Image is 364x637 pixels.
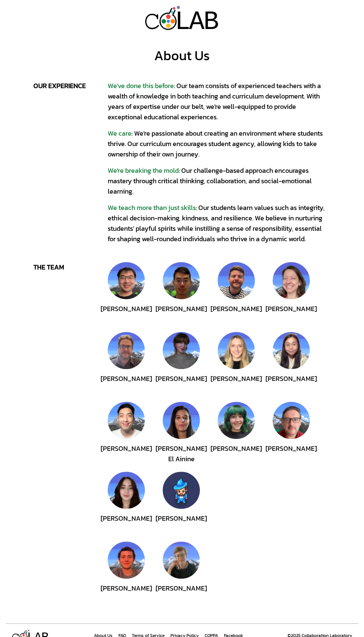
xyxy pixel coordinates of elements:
[273,402,310,466] button: Jeff Naqvi[PERSON_NAME]
[163,402,200,466] button: Sara Ahmar El Ainine[PERSON_NAME] El Ainine
[163,541,200,579] img: Keegan
[211,304,262,326] div: [PERSON_NAME]
[33,262,108,272] div: the team
[156,304,207,326] div: [PERSON_NAME]
[101,443,152,466] div: [PERSON_NAME]
[127,6,237,30] a: LAB
[156,513,207,536] div: [PERSON_NAME]
[108,262,145,326] button: Michael Chen[PERSON_NAME]
[108,402,145,466] button: Alex Ho[PERSON_NAME]
[273,402,310,439] img: Jeff Naqvi
[108,332,145,369] img: Eric Pilcher
[218,262,255,326] button: Nigel Coens[PERSON_NAME]
[108,203,331,244] div: : Our students learn values such as integrity, ethical decision-making, kindness, and resilience....
[108,541,145,605] button: Hudson[PERSON_NAME]
[163,332,200,369] img: Finn Blackmore
[156,374,207,396] div: [PERSON_NAME]
[108,128,131,138] span: We care
[108,203,196,213] span: We teach more than just skills
[163,472,200,509] img: James Morrissey
[108,128,331,159] div: : We're passionate about creating an environment where students thrive. Our curriculum encourages...
[101,513,152,536] div: [PERSON_NAME]
[211,443,262,466] div: [PERSON_NAME]
[108,541,145,579] img: Hudson
[108,81,331,122] div: : Our team consists of experienced teachers with a wealth of knowledge in both teaching and curri...
[189,6,205,38] div: A
[218,332,255,396] button: Natalie Pavlish[PERSON_NAME]
[163,472,200,536] button: James Morrissey[PERSON_NAME]
[108,402,145,439] img: Alex Ho
[273,262,310,299] img: Kim Monk-Goldsmith
[163,402,200,439] img: Sara Ahmar El Ainine
[108,262,145,299] img: Michael Chen
[218,402,255,439] img: Kassie Vanlandingham
[108,332,145,396] button: Eric Pilcher[PERSON_NAME]
[108,472,145,509] img: Hanae Assarikhi
[33,81,108,91] div: our experience
[163,262,200,326] button: Alan Tang[PERSON_NAME]
[266,374,317,396] div: [PERSON_NAME]
[266,443,317,466] div: [PERSON_NAME]
[218,402,255,466] button: Kassie Vanlandingham[PERSON_NAME]
[273,262,310,326] button: Kim Monk-Goldsmith[PERSON_NAME]
[101,304,152,326] div: [PERSON_NAME]
[108,472,145,536] button: Hanae Assarikhi[PERSON_NAME]
[163,332,200,396] button: Finn Blackmore[PERSON_NAME]
[101,583,152,605] div: [PERSON_NAME]
[101,374,152,396] div: [PERSON_NAME]
[211,374,262,396] div: [PERSON_NAME]
[156,443,207,466] div: [PERSON_NAME] El Ainine
[154,48,210,63] div: About Us
[163,541,200,605] button: Keegan[PERSON_NAME]
[273,332,310,396] button: Mia Chen[PERSON_NAME]
[266,304,317,326] div: [PERSON_NAME]
[163,262,200,299] img: Alan Tang
[156,583,207,605] div: [PERSON_NAME]
[108,81,174,91] span: We've done this before
[175,6,191,38] div: L
[108,165,179,175] span: We're breaking the mold
[218,262,255,299] img: Nigel Coens
[108,165,331,197] div: : Our challenge-based approach encourages mastery through critical thinking, collaboration, and s...
[218,332,255,369] img: Natalie Pavlish
[273,332,310,369] img: Mia Chen
[204,6,219,38] div: B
